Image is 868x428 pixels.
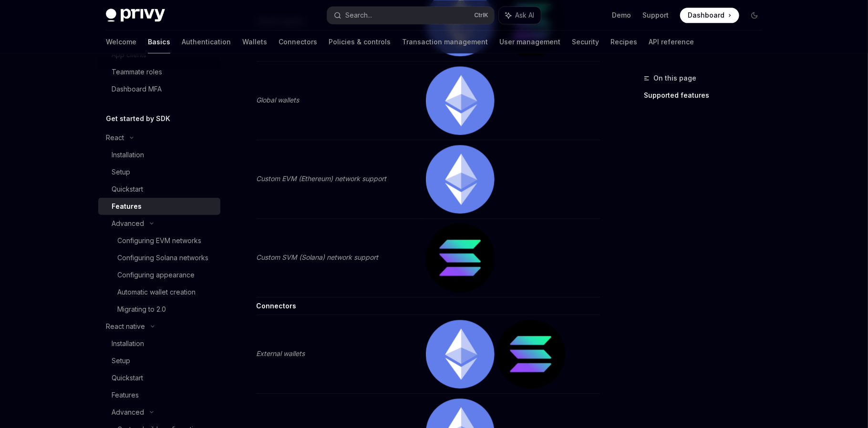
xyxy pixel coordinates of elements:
div: Installation [112,149,144,161]
div: Quickstart [112,372,143,384]
a: Dashboard MFA [98,81,220,98]
a: Teammate roles [98,63,220,81]
a: Supported features [644,88,770,103]
h5: Get started by SDK [106,113,170,124]
a: Configuring Solana networks [98,249,220,266]
div: Advanced [112,218,144,229]
a: Welcome [106,31,136,53]
img: ethereum.png [426,145,495,214]
button: Toggle dark mode [747,8,762,23]
a: Setup [98,352,220,369]
button: Search...CtrlK [327,7,494,24]
a: Recipes [610,31,637,53]
a: Quickstart [98,181,220,198]
span: Ask AI [515,10,534,20]
img: ethereum.png [426,320,495,388]
a: Configuring appearance [98,266,220,284]
div: React native [106,321,145,332]
span: Ctrl K [474,11,488,19]
a: Quickstart [98,369,220,387]
div: Quickstart [112,183,143,195]
div: Configuring EVM networks [117,235,201,246]
div: React [106,132,124,143]
div: Dashboard MFA [112,83,162,95]
a: Basics [148,31,170,53]
a: Automatic wallet creation [98,284,220,301]
em: Custom SVM (Solana) network support [256,253,378,261]
img: solana.png [426,224,495,292]
div: Search... [345,10,372,21]
a: Wallets [242,31,267,53]
a: Features [98,387,220,404]
a: Setup [98,163,220,181]
a: Policies & controls [329,31,391,53]
span: On this page [653,72,696,84]
a: Demo [612,10,631,20]
div: Setup [112,355,130,367]
a: Installation [98,146,220,163]
img: ethereum.png [426,66,495,135]
div: Configuring appearance [117,269,195,281]
a: Transaction management [402,31,488,53]
a: Connectors [279,31,317,53]
em: Global wallets [256,96,299,104]
div: Automatic wallet creation [117,286,196,298]
a: User management [499,31,560,53]
div: Configuring Solana networks [117,252,208,264]
a: Migrating to 2.0 [98,301,220,318]
a: Features [98,198,220,215]
em: External wallets [256,349,305,357]
div: Setup [112,166,130,178]
div: Features [112,201,142,212]
button: Ask AI [499,7,541,24]
div: Teammate roles [112,66,162,78]
img: dark logo [106,9,165,22]
a: Authentication [182,31,231,53]
a: API reference [649,31,694,53]
a: Security [572,31,599,53]
strong: Connectors [256,302,296,310]
div: Features [112,389,139,401]
a: Dashboard [680,8,739,23]
em: Custom EVM (Ethereum) network support [256,174,386,183]
div: Advanced [112,407,144,418]
a: Configuring EVM networks [98,232,220,249]
div: Migrating to 2.0 [117,304,166,315]
a: Support [642,10,669,20]
div: Installation [112,338,144,349]
img: solana.png [496,320,565,388]
span: Dashboard [688,10,724,20]
a: Installation [98,335,220,352]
